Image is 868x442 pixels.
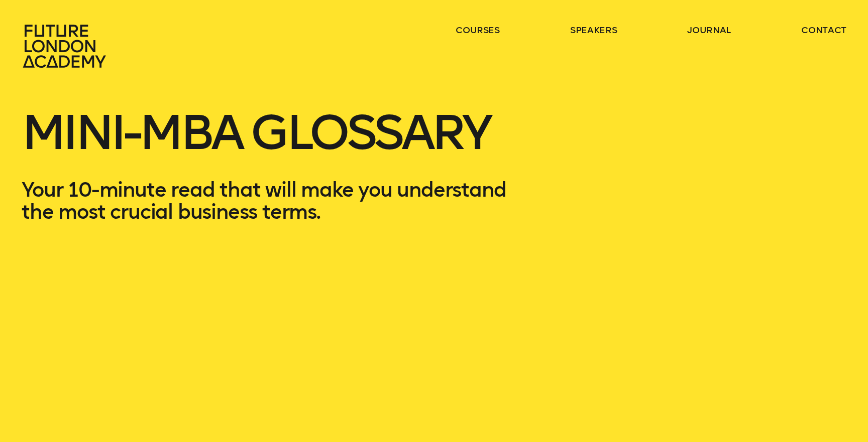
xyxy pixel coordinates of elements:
a: contact [801,24,846,36]
h1: Mini-MBA Glossary [22,110,521,179]
a: speakers [570,24,617,36]
p: Your 10-minute read that will make you understand the most crucial business terms. [22,179,521,223]
a: journal [687,24,731,36]
a: courses [456,24,500,36]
